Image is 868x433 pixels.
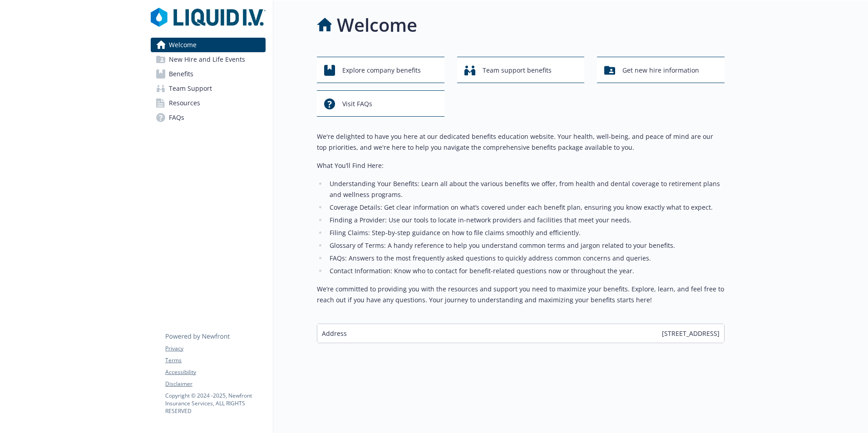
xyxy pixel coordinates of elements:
span: Address [322,329,347,338]
li: Finding a Provider: Use our tools to locate in-network providers and facilities that meet your ne... [327,215,725,226]
li: Filing Claims: Step-by-step guidance on how to file claims smoothly and efficiently. [327,227,725,238]
span: New Hire and Life Events [169,52,245,67]
button: Team support benefits [457,57,585,83]
a: Welcome [151,38,266,52]
p: We’re committed to providing you with the resources and support you need to maximize your benefit... [317,284,725,305]
button: Explore company benefits [317,57,444,83]
span: Resources [169,96,200,110]
a: Privacy [165,344,265,353]
a: FAQs [151,110,266,125]
span: Explore company benefits [342,62,421,79]
a: Terms [165,356,265,364]
span: FAQs [169,110,184,125]
span: Visit FAQs [342,95,372,113]
p: Copyright © 2024 - 2025 , Newfront Insurance Services, ALL RIGHTS RESERVED [165,392,265,415]
a: Team Support [151,81,266,96]
a: Resources [151,96,266,110]
a: New Hire and Life Events [151,52,266,67]
a: Accessibility [165,368,265,376]
p: What You’ll Find Here: [317,160,725,171]
span: Welcome [169,38,197,52]
button: Get new hire information [597,57,725,83]
p: We're delighted to have you here at our dedicated benefits education website. Your health, well-b... [317,131,725,153]
li: FAQs: Answers to the most frequently asked questions to quickly address common concerns and queries. [327,253,725,264]
span: [STREET_ADDRESS] [662,329,720,338]
li: Understanding Your Benefits: Learn all about the various benefits we offer, from health and denta... [327,178,725,200]
span: Team Support [169,81,212,96]
li: Coverage Details: Get clear information on what’s covered under each benefit plan, ensuring you k... [327,202,725,213]
li: Glossary of Terms: A handy reference to help you understand common terms and jargon related to yo... [327,240,725,251]
span: Team support benefits [483,62,552,79]
span: Benefits [169,67,193,81]
a: Benefits [151,67,266,81]
h1: Welcome [337,11,417,39]
li: Contact Information: Know who to contact for benefit-related questions now or throughout the year. [327,266,725,276]
button: Visit FAQs [317,90,444,117]
a: Disclaimer [165,380,265,388]
span: Get new hire information [622,62,699,79]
